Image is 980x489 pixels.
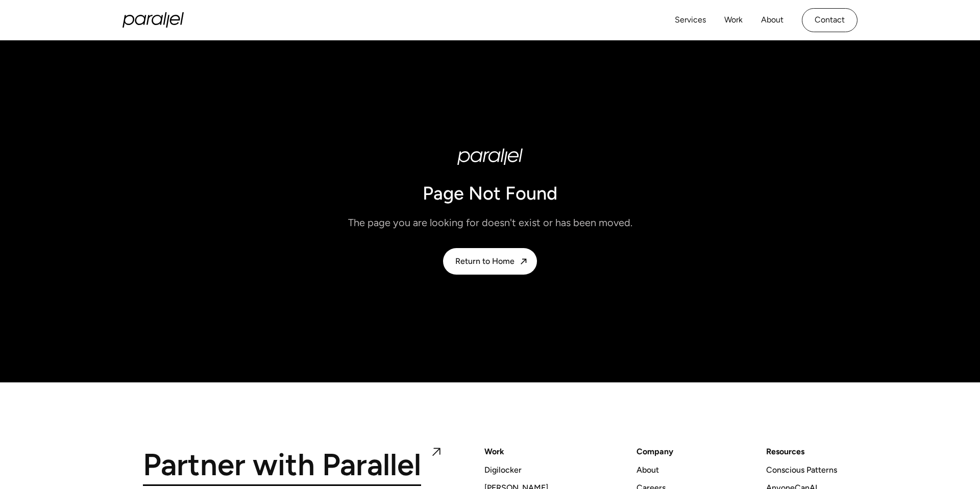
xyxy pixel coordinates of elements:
div: Resources [766,445,804,458]
a: Work [724,13,743,28]
a: Work [484,445,504,458]
h5: Partner with Parallel [143,445,421,486]
a: home [122,12,184,28]
a: Services [675,13,706,28]
p: The page you are looking for doesn't exist or has been moved. [348,214,632,232]
a: Contact [802,8,857,32]
a: Conscious Patterns [766,463,837,477]
a: Company [636,445,673,458]
a: Partner with Parallel [143,445,444,486]
a: About [636,463,659,477]
a: Digilocker [484,463,522,477]
div: Return to Home [455,256,514,266]
a: Return to Home [443,248,537,275]
h1: Page Not Found [348,181,632,206]
a: About [761,13,783,28]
